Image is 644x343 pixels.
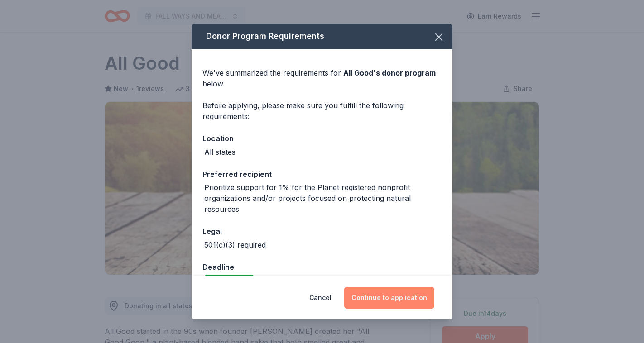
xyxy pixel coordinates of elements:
div: Due in 14 days [204,275,254,287]
div: All states [204,147,235,157]
span: All Good 's donor program [343,68,436,77]
button: Continue to application [344,287,434,309]
div: 501(c)(3) required [204,239,266,250]
div: Donor Program Requirements [192,24,452,49]
div: Deadline [202,261,442,273]
div: Location [202,133,442,144]
div: Legal [202,225,442,237]
button: Cancel [309,287,332,309]
div: Before applying, please make sure you fulfill the following requirements: [202,100,442,122]
div: Prioritize support for 1% for the Planet registered nonprofit organizations and/or projects focus... [204,182,442,214]
div: We've summarized the requirements for below. [202,67,442,89]
div: Preferred recipient [202,168,442,180]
